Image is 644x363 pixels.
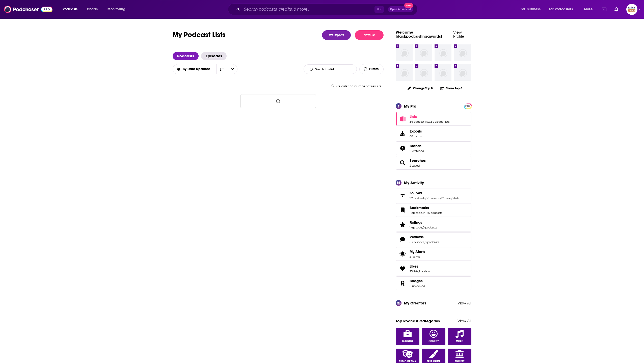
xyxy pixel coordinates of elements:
span: For Business [521,6,541,13]
a: Badges [410,279,425,283]
span: Exports [410,129,422,134]
button: Share Top 8 [440,83,463,93]
a: Welcome blackpodcastingawards! [396,30,442,39]
span: Audio Drama [399,360,416,363]
span: Reviews [396,232,471,246]
span: For Podcasters [549,6,573,13]
button: open menu [517,5,547,13]
a: Exports [396,127,471,140]
span: Follows [410,191,422,195]
span: 5 items [410,255,425,258]
button: Sort Direction [216,64,227,74]
span: Logged in as blackpodcastingawards [626,4,637,15]
img: Podchaser - Follow, Share and Rate Podcasts [4,5,52,14]
a: Follows [410,191,459,195]
span: Charts [87,6,98,13]
span: , [422,211,423,215]
span: My Alerts [410,249,425,254]
div: My Pro [404,104,416,109]
span: Likes [410,264,418,269]
button: open menu [104,5,132,13]
span: Ratings [410,220,422,225]
h2: Choose List sort [173,64,237,74]
span: Music [456,340,463,343]
a: Episodes [201,52,227,60]
a: Business [396,328,419,345]
img: User Profile [626,4,637,15]
span: Brands [410,144,421,148]
img: missing-image.png [435,44,451,61]
span: Badges [396,276,471,290]
a: 0 episodes [410,240,424,244]
a: Searches [397,159,408,166]
span: Ratings [396,218,471,231]
a: 35 creators [426,196,441,200]
span: Comedy [428,340,439,343]
span: PRO [465,104,471,108]
a: Brands [410,144,424,148]
a: 1 episode [410,226,422,229]
span: My Alerts [397,250,408,257]
a: Ratings [410,220,437,225]
button: Change Top 8 [405,85,436,91]
a: View All [458,301,471,305]
span: Podcasts [173,52,199,60]
button: Show profile menu [626,4,637,15]
span: , [441,196,441,200]
button: open menu [227,64,237,74]
span: Bookmarks [410,205,429,210]
span: True Crime [427,360,440,363]
a: Brands [397,145,408,152]
a: Show notifications dropdown [612,5,620,14]
img: missing-image.png [396,44,413,61]
span: Podcasts [63,6,77,13]
span: , [451,196,452,200]
span: , [424,240,425,244]
a: Ratings [397,221,408,228]
img: missing-image.png [415,64,432,81]
h1: My Podcast Lists [173,30,226,40]
img: missing-image.png [396,64,413,81]
a: 3 lists [452,196,459,200]
span: Open Advanced [390,8,411,11]
a: 34 podcast lists [410,120,430,123]
span: , [418,270,419,273]
span: Business [402,340,413,343]
a: Reviews [397,236,408,243]
a: Show notifications dropdown [600,5,608,14]
div: My Activity [404,180,424,185]
a: Reviews [410,235,439,239]
a: Follows [397,192,408,199]
span: ⌘ K [374,6,384,13]
a: Charts [84,5,101,13]
a: Music [448,328,471,345]
a: Comedy [422,328,445,345]
a: Searches [410,158,426,163]
a: 2 saved [410,164,420,167]
a: 0 unlocked [410,284,425,288]
span: Likes [396,262,471,275]
span: New [404,3,413,8]
button: New List [355,30,384,40]
a: 0 podcasts [425,240,439,244]
input: Search podcasts, credits, & more... [242,5,374,13]
a: 92 podcasts [410,196,425,200]
button: open menu [59,5,84,13]
span: Reviews [410,235,424,239]
button: Open AdvancedNew [388,6,413,12]
a: Likes [410,264,430,269]
a: 1 episode [410,211,422,215]
span: Lists [396,112,471,126]
span: Badges [410,279,423,283]
a: Top Podcast Categories [396,319,440,323]
div: My Creators [404,301,426,305]
a: 12 users [441,196,451,200]
a: Lists [397,115,408,122]
a: My Exports [322,30,351,40]
span: Brands [396,141,471,155]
